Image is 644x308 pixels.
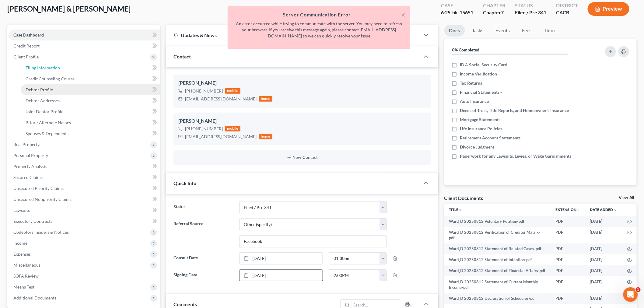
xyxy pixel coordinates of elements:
span: Credit Counseling Course [26,76,75,81]
td: Ward_D 20250812 Statement of Financial Affairs-pdf [444,265,551,276]
a: Secured Claims [9,172,160,183]
td: [DATE] [585,216,622,227]
iframe: Intercom live chat [623,287,638,302]
span: Financial Statements - [460,89,502,95]
a: Prior / Alternate Names [21,117,160,128]
span: Filing Information [26,65,60,70]
span: Auto Insurance [460,98,489,104]
a: Joint Debtor Profile [21,106,160,117]
td: PDF [551,276,585,293]
span: ID & Social Security Card [460,62,508,68]
div: [EMAIL_ADDRESS][DOMAIN_NAME] [185,134,257,140]
div: home [259,134,272,139]
h5: Server Communication Error [233,11,405,18]
a: Debtor Addresses [21,95,160,106]
i: expand_more [614,208,617,212]
span: Secured Claims [13,175,43,180]
i: unfold_more [576,208,580,212]
a: Spouses & Dependents [21,128,160,139]
td: Ward_D 20250812 Declaration of Schedules-pdf [444,293,551,304]
span: Spouses & Dependents [26,131,68,136]
a: View All [619,196,634,200]
span: Paperwork for any Lawsuits, Levies, or Wage Garnishments [460,153,572,159]
a: Filing Information [21,62,160,73]
span: Mortgage Statements [460,117,501,123]
span: Deeds of Trust, Title Reports, and Homeowner's Insurance [460,107,569,114]
a: Date Added expand_more [590,207,617,212]
a: Unsecured Nonpriority Claims [9,194,160,205]
div: [PERSON_NAME] [178,117,426,125]
input: -- : -- [329,270,380,281]
span: Additional Documents [13,295,56,300]
span: Contact [173,54,191,59]
a: Lawsuits [9,205,160,216]
span: Codebtors Insiders & Notices [13,229,69,235]
td: [DATE] [585,254,622,265]
p: An error occurred while trying to communicate with the server. You may need to refresh your brows... [233,21,405,39]
a: Unsecured Priority Claims [9,183,160,194]
span: Real Property [13,142,40,147]
td: PDF [551,243,585,254]
span: Income [13,240,27,246]
span: Lawsuits [13,208,30,213]
span: Unsecured Priority Claims [13,186,64,191]
span: Tax Returns [460,80,482,86]
span: Quick Info [173,180,196,186]
div: mobile [225,126,240,131]
button: Preview [588,2,629,16]
div: [EMAIL_ADDRESS][DOMAIN_NAME] [185,96,257,102]
span: Retirement Account Statements [460,135,521,141]
td: PDF [551,254,585,265]
span: SOFA Review [13,273,39,278]
div: [PERSON_NAME] [178,79,426,87]
td: [DATE] [585,227,622,243]
a: Debtor Profile [21,84,160,95]
a: [DATE] [240,253,323,264]
a: Credit Counseling Course [21,73,160,84]
button: New Contact [178,155,426,160]
span: Income Verification - [460,71,500,77]
td: PDF [551,216,585,227]
a: SOFA Review [9,271,160,282]
span: Debtor Profile [26,87,53,92]
label: Referral Source [170,218,236,247]
div: Client Documents [444,195,483,201]
a: Property Analysis [9,161,160,172]
td: [DATE] [585,293,622,304]
a: Extensionunfold_more [555,207,580,212]
span: Miscellaneous [13,262,40,268]
div: Case [441,2,473,9]
label: Consult Date [170,252,236,264]
div: Chapter [483,2,505,9]
span: Property Analysis [13,164,47,169]
div: mobile [225,88,240,94]
span: Joint Debtor Profile [26,109,63,114]
span: Expenses [13,251,31,257]
input: Other Referral Source [240,236,387,247]
td: PDF [551,293,585,304]
td: PDF [551,265,585,276]
span: Means Test [13,284,34,289]
td: Ward_D 20250812 Statement of Related Cases-pdf [444,243,551,254]
button: × [401,11,405,18]
span: Unsecured Nonpriority Claims [13,197,72,202]
div: home [259,96,272,102]
div: Status [515,2,546,9]
a: Executory Contracts [9,216,160,227]
span: Life Insurance Policies [460,126,502,132]
a: [DATE] [240,270,323,281]
span: Prior / Alternate Names [26,120,71,125]
span: Debtor Addresses [26,98,60,103]
div: District [556,2,578,9]
i: unfold_more [459,208,462,212]
strong: 0% Completed [452,47,480,52]
td: Ward_D 20250812 Statement of Current Monthly Income-pdf [444,276,551,293]
label: Signing Date [170,269,236,282]
div: [PHONE_NUMBER] [185,88,223,94]
a: Titleunfold_more [449,207,462,212]
td: Ward_D 20250812 Verification of Creditor Matrix-pdf [444,227,551,243]
label: Status [170,201,236,213]
td: [DATE] [585,276,622,293]
td: [DATE] [585,243,622,254]
span: Executory Contracts [13,219,52,224]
